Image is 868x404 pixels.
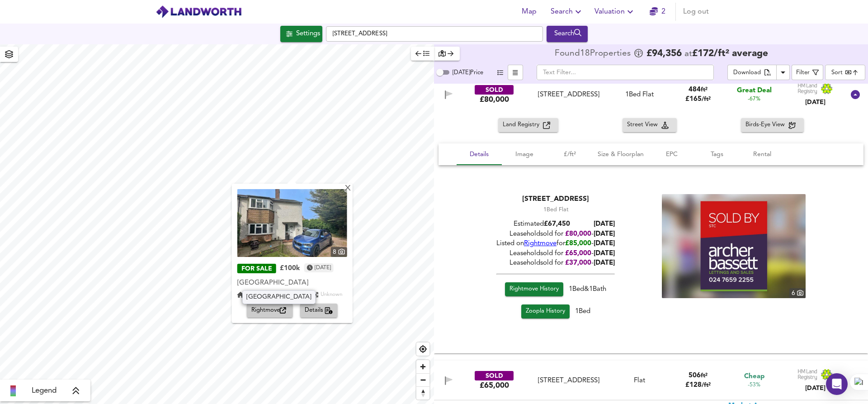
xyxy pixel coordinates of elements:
b: [DATE] [594,221,615,228]
button: Download Results [776,65,790,80]
div: [STREET_ADDRESS] [531,376,606,385]
div: Listed on for - [496,239,615,248]
span: Search [551,5,584,18]
a: Rightmove [524,240,557,247]
div: 27 Rycroft Grove, B33 0DT [528,90,610,100]
span: Legend [32,385,57,396]
span: £ 65,000 [565,250,591,257]
button: Birds-Eye View [741,118,804,132]
button: Zoom in [416,360,429,373]
img: logo [156,5,242,19]
div: Estimated [496,219,615,229]
span: Details [462,149,496,160]
span: Size & Floorplan [598,149,644,160]
div: 1 [297,290,308,299]
button: Find my location [416,342,429,356]
span: [DATE] [594,231,615,238]
div: Filter [796,68,810,78]
span: ft² [701,87,708,93]
button: Filter [792,65,823,80]
time: Monday, August 18, 2025 at 5:52:17 PM [315,263,331,272]
div: [DATE] [797,384,833,393]
div: 1 Bed & 1 Bath [496,283,615,305]
div: SOLD [475,85,514,95]
button: Settings [280,26,322,42]
img: property thumbnail [662,194,806,298]
a: 2 [650,5,665,18]
div: Leasehold sold for - [496,229,615,239]
span: EPC [655,149,689,160]
div: Leasehold sold for - [496,249,615,258]
span: £ 94,356 [646,49,682,58]
div: 1 Bed Flat [625,90,654,100]
button: Search [547,26,588,42]
img: Land Registry [797,83,833,95]
div: [GEOGRAPHIC_DATA] [237,279,347,288]
div: X [344,185,351,193]
span: Valuation [594,5,636,18]
span: -53% [748,381,760,389]
div: 8 [330,247,347,257]
div: Found 18 Propert ies [555,49,633,58]
button: Log out [679,3,712,21]
div: SOLD£80,000 [STREET_ADDRESS]1Bed Flat484ft²£165/ft²Great Deal-67%Land Registry[DATE] [434,71,868,118]
div: SOLD [475,371,514,380]
div: 6 [789,288,806,298]
div: Settings [296,28,320,40]
span: Cheap [744,372,764,381]
div: [DATE] [797,98,833,107]
div: £65,000 [480,380,509,390]
div: Click to configure Search Settings [280,26,322,42]
button: Map [514,3,543,21]
div: SOLD£80,000 [STREET_ADDRESS]1Bed Flat484ft²£165/ft²Great Deal-67%Land Registry[DATE] [434,118,868,353]
span: / ft² [702,382,711,388]
button: 2 [643,3,672,21]
img: property thumbnail [237,189,347,257]
span: Land Registry [503,120,543,130]
div: FOR SALE [237,264,276,274]
span: -67% [748,95,760,103]
span: / ft² [702,96,711,102]
button: Street View [623,118,677,132]
div: Unknown [321,290,342,299]
span: £/ft² [552,149,587,160]
input: Enter a location... [326,26,543,42]
span: £ 128 [685,382,711,389]
div: [STREET_ADDRESS] [496,194,615,204]
button: Valuation [591,3,639,21]
div: SOLD£65,000 [STREET_ADDRESS]Flat506ft²£128/ft²Cheap-53%Land Registry[DATE] [434,361,868,400]
span: Zoopla History [526,306,565,317]
span: £ 172 / ft² average [692,49,768,58]
span: Tags [700,149,734,160]
a: property thumbnail 8 [237,189,347,257]
span: at [684,50,692,58]
a: property thumbnail 6 [662,194,806,298]
button: Rightmove [247,304,293,318]
span: [DATE] [594,260,615,266]
span: Details [305,305,333,316]
span: £ 67,450 [544,221,570,228]
a: Zoopla History [521,304,570,318]
div: Flat [634,376,645,385]
button: Land Registry [498,118,558,132]
div: Maisonette [237,290,277,299]
button: Details [300,304,338,318]
span: Image [507,149,542,160]
button: Search [547,3,587,21]
span: 484 [689,86,701,93]
div: [STREET_ADDRESS] [531,90,606,100]
div: £100k [280,264,300,273]
button: Zoom out [416,373,429,386]
a: Rightmove [247,304,297,318]
img: Land Registry [797,369,833,380]
span: £ 80,000 [565,231,591,238]
div: Run Your Search [547,26,588,42]
div: Sort [831,68,843,77]
button: Reset bearing to north [416,386,429,399]
span: £ 85,000 [565,240,591,247]
div: Download [733,68,761,78]
span: Rightmove [251,305,288,316]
